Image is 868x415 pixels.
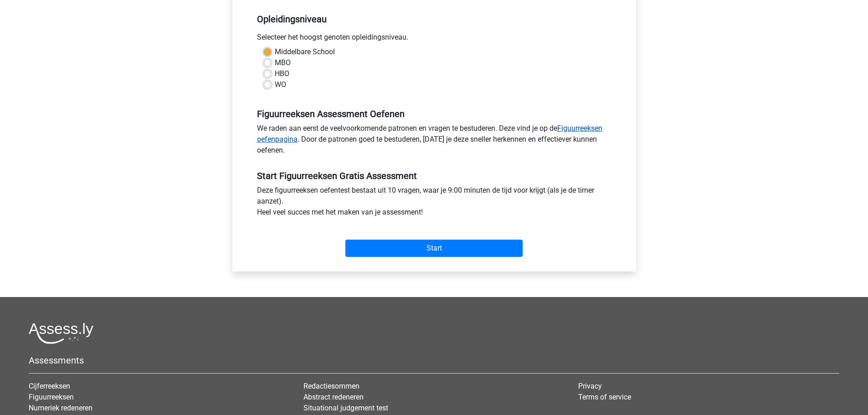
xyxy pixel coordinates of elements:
h5: Start Figuurreeksen Gratis Assessment [257,170,611,181]
img: Assessly logo [29,323,93,344]
label: HBO [275,68,289,79]
h5: Opleidingsniveau [257,10,611,28]
a: Redactiesommen [303,382,360,390]
a: Terms of service [578,393,631,401]
a: Cijferreeksen [29,382,70,390]
label: WO [275,79,286,90]
h5: Assessments [29,355,839,366]
a: Situational judgement test [303,404,388,412]
div: Selecteer het hoogst genoten opleidingsniveau. [250,32,618,46]
a: Privacy [578,382,602,390]
div: Deze figuurreeksen oefentest bestaat uit 10 vragen, waar je 9:00 minuten de tijd voor krijgt (als... [250,185,618,221]
a: Figuurreeksen [29,393,74,401]
a: Numeriek redeneren [29,404,92,412]
label: MBO [275,57,291,68]
input: Start [345,240,523,257]
div: We raden aan eerst de veelvoorkomende patronen en vragen te bestuderen. Deze vind je op de . Door... [250,123,618,159]
h5: Figuurreeksen Assessment Oefenen [257,108,611,119]
a: Abstract redeneren [303,393,364,401]
label: Middelbare School [275,46,335,57]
